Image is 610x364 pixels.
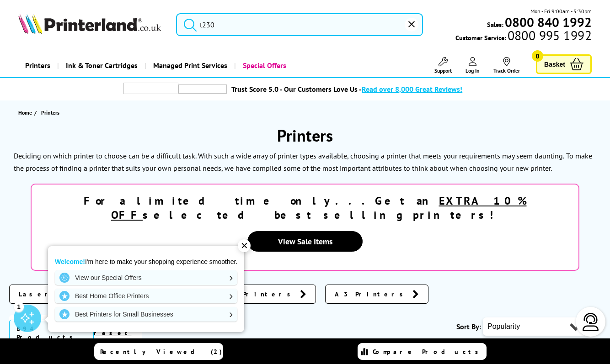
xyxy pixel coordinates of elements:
[487,20,503,29] span: Sales:
[14,151,592,173] p: To make the process of finding a printer that suits your own personal needs, we have compiled som...
[55,270,237,285] a: View our Special Offers
[530,7,592,16] span: Mon - Fri 9:00am - 5:30pm
[358,343,487,360] a: Compare Products
[84,194,527,222] strong: For a limited time only...Get an selected best selling printers!
[55,258,85,265] strong: Welcome!
[18,54,57,77] a: Printers
[178,84,227,94] img: trustpilot rating
[41,109,59,116] span: Printers
[94,343,223,360] a: Recently Viewed (2)
[503,18,592,26] a: 0800 840 1992
[493,57,520,74] a: Track Order
[247,231,363,252] a: View Sale Items
[9,125,601,146] h1: Printers
[505,14,592,31] b: 0800 840 1992
[14,151,564,160] p: Deciding on which printer to choose can be a difficult task. With such a wide array of printer ty...
[455,31,592,42] span: Customer Service:
[536,54,592,74] a: Basket 0
[238,239,251,252] div: ✕
[325,285,428,304] a: A3 Printers
[362,84,462,94] span: Read over 8,000 Great Reviews!
[66,54,138,77] span: Ink & Toner Cartridges
[466,67,480,74] span: Log In
[18,108,34,117] a: Home
[144,54,234,77] a: Managed Print Services
[231,84,462,94] a: Trust Score 5.0 - Our Customers Love Us -Read over 8,000 Great Reviews!
[532,50,543,62] span: 0
[123,83,178,94] img: trustpilot rating
[456,322,481,331] span: Sort By:
[111,194,527,222] u: EXTRA 10% OFF
[94,329,136,346] a: reset filters
[18,14,165,36] a: Printerland Logo
[434,57,452,74] a: Support
[506,31,592,40] span: 0800 995 1992
[544,58,565,70] span: Basket
[9,285,133,304] a: Laser Printers
[55,289,237,303] a: Best Home Office Printers
[100,348,222,356] span: Recently Viewed (2)
[335,290,408,299] span: A3 Printers
[434,67,452,74] span: Support
[55,307,237,322] a: Best Printers for Small Businesses
[18,14,161,34] img: Printerland Logo
[57,54,144,77] a: Ink & Toner Cartridges
[14,301,24,311] div: 1
[582,313,600,331] img: user-headset-light.svg
[234,54,293,77] a: Special Offers
[19,290,112,299] span: Laser Printers
[55,258,237,266] p: I'm here to make your shopping experience smoother.
[9,320,94,354] span: 894 Products Found
[466,57,480,74] a: Log In
[373,348,483,356] span: Compare Products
